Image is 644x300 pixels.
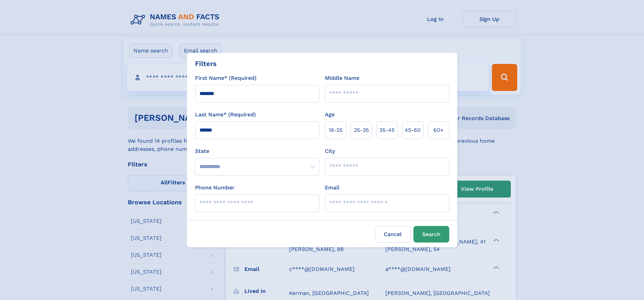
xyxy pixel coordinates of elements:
[325,111,335,119] label: Age
[325,74,359,82] label: Middle Name
[195,74,257,82] label: First Name* (Required)
[325,184,339,192] label: Email
[195,59,217,69] div: Filters
[379,126,395,134] span: 35‑45
[195,184,235,192] label: Phone Number
[329,126,342,134] span: 18‑25
[413,226,449,243] button: Search
[195,147,319,155] label: State
[354,126,369,134] span: 25‑35
[433,126,444,134] span: 60+
[405,126,421,134] span: 45‑60
[375,226,411,243] label: Cancel
[325,147,335,155] label: City
[195,111,256,119] label: Last Name* (Required)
